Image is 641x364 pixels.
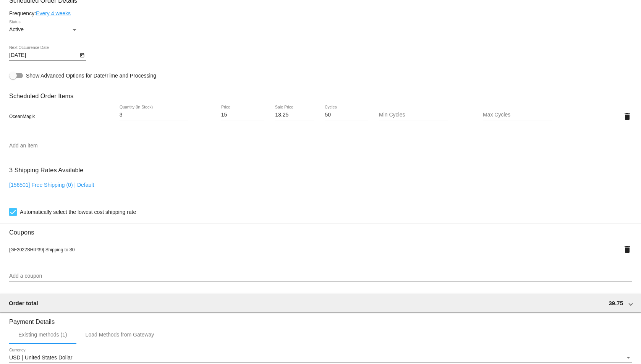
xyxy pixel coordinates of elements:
[9,87,632,100] h3: Scheduled Order Items
[9,114,35,119] span: OceanMagik
[9,223,632,236] h3: Coupons
[623,112,632,121] mat-icon: delete
[9,162,83,178] h3: 3 Shipping Rates Available
[36,10,71,16] a: Every 4 weeks
[623,245,632,254] mat-icon: delete
[20,207,136,217] span: Automatically select the lowest cost shipping rate
[9,27,78,33] mat-select: Status
[483,112,552,118] input: Max Cycles
[221,112,264,118] input: Price
[18,332,67,338] div: Existing methods (1)
[78,51,86,59] button: Open calendar
[325,112,368,118] input: Cycles
[9,26,24,32] span: Active
[275,112,314,118] input: Sale Price
[609,300,623,306] span: 39.75
[9,143,632,149] input: Add an item
[9,355,632,361] mat-select: Currency
[9,312,632,325] h3: Payment Details
[9,300,38,306] span: Order total
[379,112,448,118] input: Min Cycles
[9,52,78,58] input: Next Occurrence Date
[26,72,156,79] span: Show Advanced Options for Date/Time and Processing
[9,273,632,279] input: Add a coupon
[9,182,94,188] a: [156501] Free Shipping (0) | Default
[120,112,188,118] input: Quantity (In Stock)
[9,354,72,361] span: USD | United States Dollar
[9,10,632,16] div: Frequency:
[86,332,154,338] div: Load Methods from Gateway
[9,247,74,252] span: [GF2022SHIP39] Shipping to $0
